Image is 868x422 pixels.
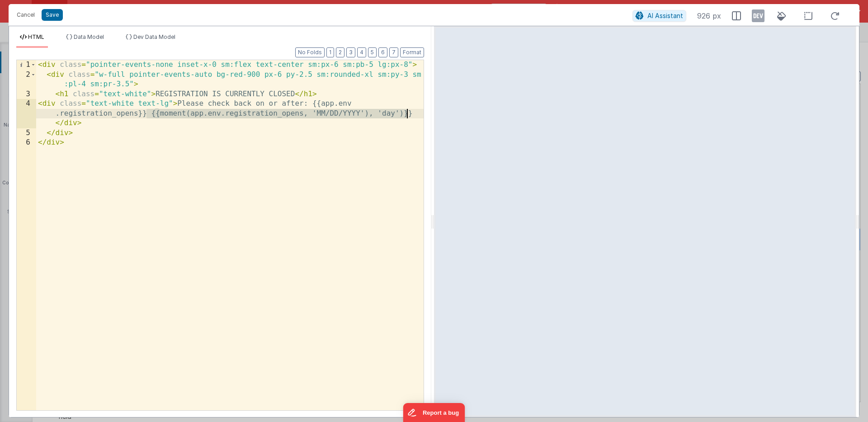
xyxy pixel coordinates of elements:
button: 5 [368,47,377,57]
div: 3 [17,89,36,99]
span: 926 px [697,10,721,21]
button: 2 [336,47,344,57]
button: 4 [357,47,366,57]
div: 6 [17,138,36,148]
button: Cancel [12,9,39,21]
button: 3 [346,47,355,57]
button: 7 [389,47,398,57]
button: Format [400,47,424,57]
button: AI Assistant [632,10,686,22]
div: 4 [17,99,36,128]
div: 2 [17,70,36,89]
div: 1 [17,60,36,70]
button: 1 [326,47,334,57]
iframe: Marker.io feedback button [403,403,465,422]
span: AI Assistant [647,12,683,19]
span: Data Model [74,33,104,40]
button: 6 [378,47,387,57]
span: HTML [28,33,44,40]
div: 5 [17,128,36,138]
button: No Folds [295,47,325,57]
span: Dev Data Model [133,33,175,40]
button: Save [42,9,63,21]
